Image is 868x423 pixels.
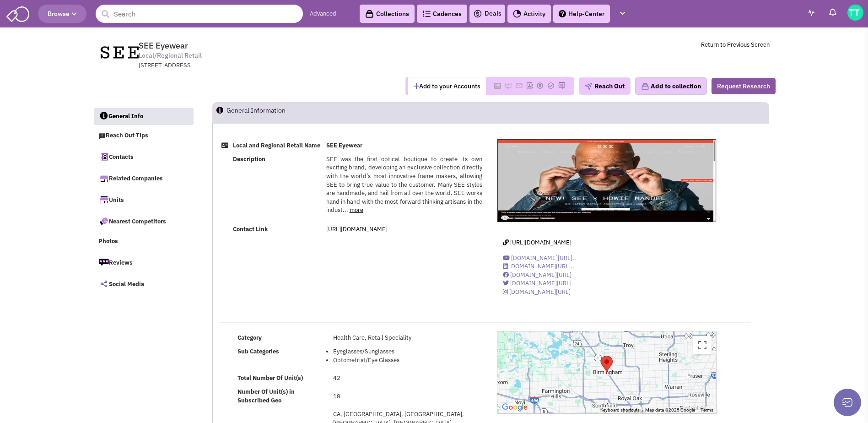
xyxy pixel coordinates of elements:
a: Advanced [310,10,336,18]
img: Please add to your accounts [505,82,512,89]
img: Please add to your accounts [516,82,523,89]
a: more [350,206,363,214]
a: [DOMAIN_NAME][URL].. [503,262,574,270]
a: [URL][DOMAIN_NAME] [503,239,571,246]
b: Total Number Of Unit(s) [237,374,303,382]
img: Google [500,401,530,413]
a: Nearest Competitors [94,211,194,231]
h2: General Information [226,103,338,123]
img: icon-collection-lavender-black.svg [365,10,374,18]
a: Reach Out Tips [94,127,194,145]
a: [DOMAIN_NAME][URL] [503,288,571,296]
b: Sub Categories [237,347,279,355]
a: Deals [473,8,501,19]
b: Local and Regional Retail Name [233,141,320,149]
a: Related Companies [94,168,194,188]
li: Optometrist/Eye Glasses [333,356,482,365]
b: Description [233,155,265,163]
img: Please add to your accounts [558,82,566,89]
div: SEE Eyewear [597,352,616,376]
a: Photos [94,233,194,250]
a: Return to Previous Screen [701,41,770,49]
img: Please add to your accounts [536,82,544,89]
button: Reach Out [579,77,631,95]
a: Collections [360,5,415,23]
a: Help-Center [553,5,610,23]
img: icon-deals.svg [473,8,482,19]
input: Search [96,5,303,23]
span: [DOMAIN_NAME][URL] [509,288,571,296]
button: Add to collection [635,77,707,95]
span: Browse [48,10,77,18]
a: Social Media [94,274,194,293]
span: Map data ©2025 Google [645,407,695,412]
img: SmartAdmin [6,5,29,22]
li: Eyeglasses/Sunglasses [333,347,482,356]
a: General Info [94,108,194,125]
b: Contact Link [233,225,268,233]
a: Units [94,190,194,209]
span: SEE Eyewear [139,40,188,51]
a: [DOMAIN_NAME][URL] [503,271,571,279]
b: Category [237,334,262,342]
img: plane.png [585,83,592,90]
a: [DOMAIN_NAME][URL] [503,279,571,287]
a: Contacts [94,147,194,166]
b: Number Of Unit(s) in Subscribed Geo [237,388,295,404]
span: [DOMAIN_NAME][URL] [510,271,571,279]
img: Tim Todaro [847,5,863,21]
img: Cadences_logo.png [422,11,431,17]
span: [DOMAIN_NAME][URL].. [511,254,576,262]
span: [DOMAIN_NAME][URL].. [509,262,574,270]
div: [STREET_ADDRESS] [139,61,377,70]
td: 42 [330,371,485,385]
button: Add to your Accounts [408,77,486,95]
a: Terms (opens in new tab) [701,407,713,412]
a: Activity [507,5,551,23]
span: [DOMAIN_NAME][URL] [510,279,571,287]
button: Browse [38,5,86,23]
button: Request Research [712,78,776,94]
img: www.seeeyewear.com [99,41,140,64]
td: Health Care, Retail Speciality [330,331,485,345]
img: Activity.png [513,10,521,18]
img: help.png [559,10,566,17]
a: [URL][DOMAIN_NAME] [326,225,388,233]
span: [URL][DOMAIN_NAME] [510,239,571,246]
span: SEE was the first optical boutique to create its own exciting brand, developing an exclusive coll... [326,155,482,214]
span: Local/Regional Retail [139,51,202,60]
td: 18 [330,385,485,407]
button: Keyboard shortcuts [600,407,640,413]
img: Please add to your accounts [547,82,555,89]
a: Cadences [417,5,467,23]
img: icon-collection-lavender.png [641,82,649,91]
a: [DOMAIN_NAME][URL].. [503,254,576,262]
button: Toggle fullscreen view [693,336,712,354]
b: SEE Eyewear [326,141,362,149]
a: Open this area in Google Maps (opens a new window) [500,401,530,413]
a: Reviews [94,253,194,272]
img: SEE Eyewear [497,139,716,222]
